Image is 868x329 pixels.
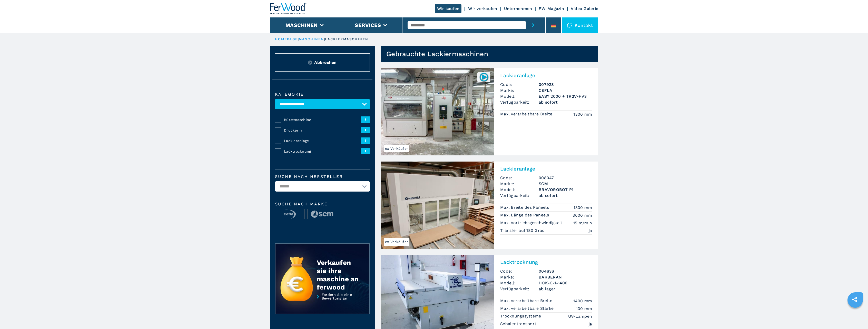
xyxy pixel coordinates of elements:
[573,298,592,304] em: 1400 mm
[573,220,592,226] em: 15 m/min
[848,293,861,306] a: sharethis
[562,17,598,33] div: Kontakt
[361,127,370,133] span: 1
[567,23,572,28] img: Kontakt
[284,117,361,122] span: Bürstmaschine
[500,175,539,181] span: Code:
[270,3,307,14] img: Ferwood
[846,306,864,325] iframe: Chat
[526,17,540,33] button: submit-button
[539,99,592,105] span: ab sofort
[539,82,592,87] h3: 007928
[500,321,538,327] p: Schalentransport
[568,313,592,319] em: UV-Lampen
[500,111,554,117] p: Max. verarbeitbare Breite
[500,205,550,210] p: Max. Breite des Paneels
[539,280,592,286] h3: HOK-C-1-1400
[284,128,361,133] span: Druckerin
[317,258,359,291] div: Verkaufen sie ihre maschine an ferwood
[500,99,539,105] span: Verfügbarkeit:
[275,37,298,41] a: HOMEPAGE
[500,280,539,286] span: Modell:
[500,313,542,319] p: Trocknungssysteme
[500,166,592,172] h2: Lackieranlage
[500,187,539,193] span: Modell:
[468,6,497,11] a: Wir verkaufen
[284,149,361,154] span: Lacktrocknung
[381,162,598,249] a: Lackieranlage SCM BRAVOROBOT P1ex VerkäuferLackieranlageCode:008047Marke:SCMModell:BRAVOROBOT P1V...
[361,148,370,154] span: 1
[500,212,550,218] p: Max. Länge des Paneels
[299,37,324,41] a: maschinen
[539,93,592,99] h3: EASY 2000 + TR2V-FV3
[500,87,539,93] span: Marke:
[500,228,546,233] p: Transfer auf 180 Grad
[298,37,299,41] span: |
[539,193,592,198] span: ab sofort
[500,181,539,187] span: Marke:
[589,321,592,327] em: ja
[285,22,318,28] button: Maschinen
[275,293,370,314] a: Fordern Sie eine Bewertung an
[504,6,532,11] a: Unternehmen
[500,274,539,280] span: Marke:
[314,59,337,65] span: Abbrechen
[275,53,370,72] button: ResetAbbrechen
[500,259,592,265] h2: Lacktrocknung
[384,238,409,246] span: ex Verkäufer
[308,61,312,65] img: Reset
[500,193,539,198] span: Verfügbarkeit:
[539,87,592,93] h3: CEFLA
[381,68,494,155] img: Lackieranlage CEFLA EASY 2000 + TR2V-FV3
[384,145,409,152] span: ex Verkäufer
[574,111,592,117] em: 1300 mm
[386,50,488,58] h1: Gebrauchte Lackiermaschinen
[325,37,368,42] p: lackiermaschinen
[574,205,592,211] em: 1300 mm
[576,306,592,312] em: 100 mm
[573,212,592,218] em: 3000 mm
[539,175,592,181] h3: 008047
[500,306,555,311] p: Max. verarbeitbare Stärke
[275,92,370,96] label: Kategorie
[308,209,337,219] img: image
[355,22,381,28] button: Services
[479,72,489,82] img: 007928
[589,228,592,234] em: ja
[361,137,370,144] span: 3
[500,82,539,87] span: Code:
[539,274,592,280] h3: BARBERAN
[539,268,592,274] h3: 004636
[500,93,539,99] span: Modell:
[500,286,539,292] span: Verfügbarkeit:
[539,181,592,187] h3: SCM
[571,6,598,11] a: Video Galerie
[500,298,554,304] p: Max. verarbeitbare Breite
[539,6,564,11] a: FW-Magazin
[361,116,370,123] span: 1
[381,162,494,249] img: Lackieranlage SCM BRAVOROBOT P1
[500,220,564,226] p: Max. Vortriebsgeschwindigkeit
[539,286,592,292] span: ab lager
[275,175,370,179] label: Suche nach Hersteller
[284,138,361,143] span: Lackieranlage
[500,268,539,274] span: Code:
[275,209,304,219] img: image
[324,37,325,41] span: |
[381,68,598,155] a: Lackieranlage CEFLA EASY 2000 + TR2V-FV3ex Verkäufer007928LackieranlageCode:007928Marke:CEFLAMode...
[539,187,592,193] h3: BRAVOROBOT P1
[275,202,370,206] span: Suche nach Marke
[435,4,462,13] a: Wir kaufen
[500,72,592,78] h2: Lackieranlage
